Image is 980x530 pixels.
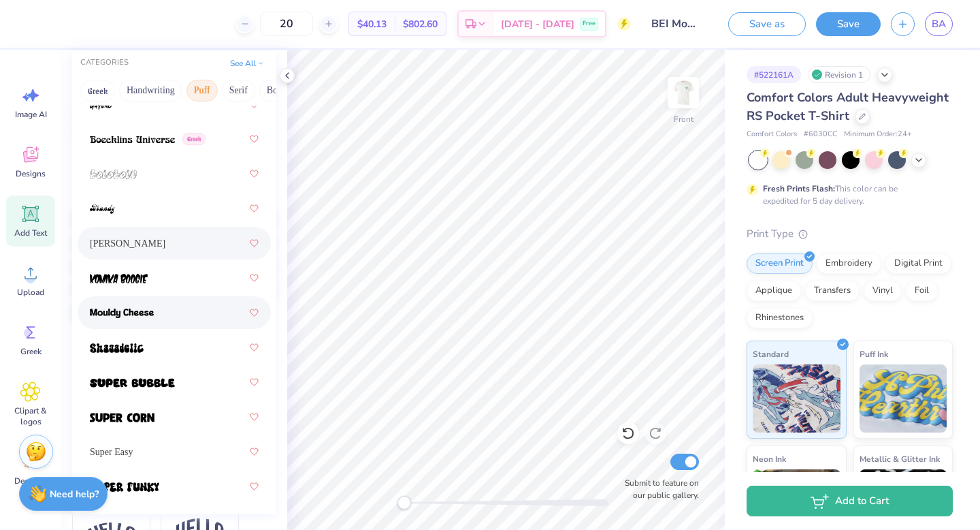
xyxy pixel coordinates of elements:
[860,364,947,433] img: Puff Ink
[763,183,930,207] div: This color can be expedited for 5 day delivery.
[763,183,835,194] strong: Fresh Prints Flash:
[728,12,806,36] button: Save as
[747,89,949,124] span: Comfort Colors Adult Heavyweight RS Pocket T-Shirt
[864,281,902,301] div: Vinyl
[90,204,115,214] img: Brandy
[932,16,946,32] span: BA
[747,253,813,274] div: Screen Print
[90,482,159,492] img: Super Funky
[860,452,940,466] span: Metallic & Glitter Ink
[8,405,53,427] span: Clipart & logos
[90,135,175,144] img: Boecklins Universe
[90,274,148,283] img: Komika Boogie
[226,57,268,70] button: See All
[804,129,837,140] span: # 6030CC
[90,236,165,251] span: [PERSON_NAME]
[747,308,813,328] div: Rhinestones
[14,228,47,238] span: Add Text
[17,287,44,298] span: Upload
[753,364,840,433] img: Standard
[925,12,953,36] a: BA
[641,10,708,37] input: Untitled Design
[670,79,697,106] img: Front
[90,170,137,179] img: bolobolu
[674,113,693,125] div: Front
[357,17,387,31] span: $40.13
[260,12,313,36] input: – –
[80,80,115,102] button: Greek
[747,66,801,83] div: # 522161A
[817,253,881,274] div: Embroidery
[20,346,42,357] span: Greek
[906,281,938,301] div: Foil
[805,281,860,301] div: Transfers
[501,17,574,31] span: [DATE] - [DATE]
[747,281,801,301] div: Applique
[50,488,99,501] strong: Need help?
[16,168,46,179] span: Designs
[14,476,47,486] span: Decorate
[747,226,953,242] div: Print Type
[583,19,595,29] span: Free
[259,80,293,102] button: Bold
[808,66,870,83] div: Revision 1
[90,413,154,422] img: Super Corn
[747,486,953,516] button: Add to Cart
[753,452,786,466] span: Neon Ink
[90,100,112,110] img: Autone
[90,343,144,353] img: Shagadelic
[617,477,699,501] label: Submit to feature on our public gallery.
[80,57,129,69] div: CATEGORIES
[15,109,47,120] span: Image AI
[90,309,154,318] img: Mouldy Cheese
[747,129,797,140] span: Comfort Colors
[90,445,133,459] span: Super Easy
[753,347,789,361] span: Standard
[844,129,912,140] span: Minimum Order: 24 +
[397,496,411,510] div: Accessibility label
[860,347,888,361] span: Puff Ink
[119,80,182,102] button: Handwriting
[222,80,255,102] button: Serif
[182,133,206,145] span: Greek
[403,17,438,31] span: $802.60
[186,80,218,102] button: Puff
[90,378,175,388] img: Super Bubble
[885,253,951,274] div: Digital Print
[816,12,881,36] button: Save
